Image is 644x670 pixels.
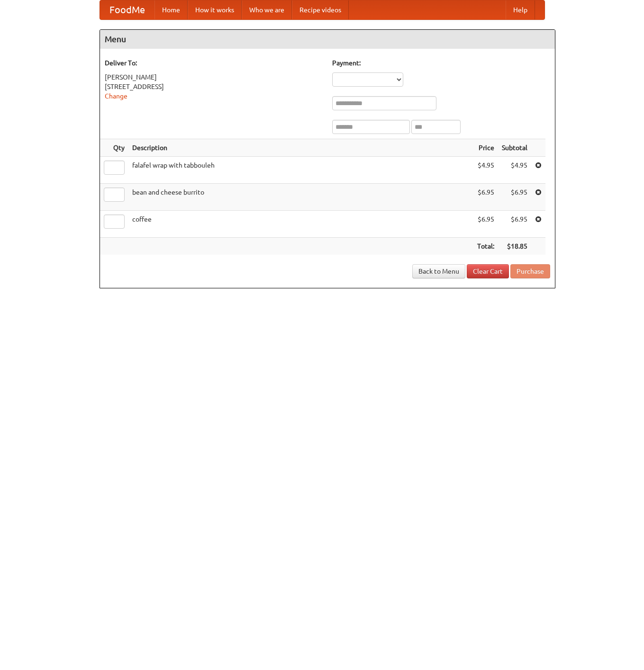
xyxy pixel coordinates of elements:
[100,0,154,19] a: FoodMe
[498,157,531,184] td: $4.95
[473,139,498,157] th: Price
[128,139,473,157] th: Description
[292,0,349,19] a: Recipe videos
[498,184,531,211] td: $6.95
[128,157,473,184] td: falafel wrap with tabbouleh
[473,184,498,211] td: $6.95
[128,184,473,211] td: bean and cheese burrito
[154,0,188,19] a: Home
[498,139,531,157] th: Subtotal
[105,58,323,68] h5: Deliver To:
[105,72,323,82] div: [PERSON_NAME]
[242,0,292,19] a: Who we are
[506,0,535,19] a: Help
[510,264,550,278] button: Purchase
[498,238,531,255] th: $18.85
[332,58,550,68] h5: Payment:
[128,211,473,238] td: coffee
[105,92,127,100] a: Change
[473,211,498,238] td: $6.95
[188,0,242,19] a: How it works
[473,238,498,255] th: Total:
[100,30,555,49] h4: Menu
[473,157,498,184] td: $4.95
[105,82,323,91] div: [STREET_ADDRESS]
[100,139,128,157] th: Qty
[498,211,531,238] td: $6.95
[412,264,465,278] a: Back to Menu
[467,264,509,278] a: Clear Cart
